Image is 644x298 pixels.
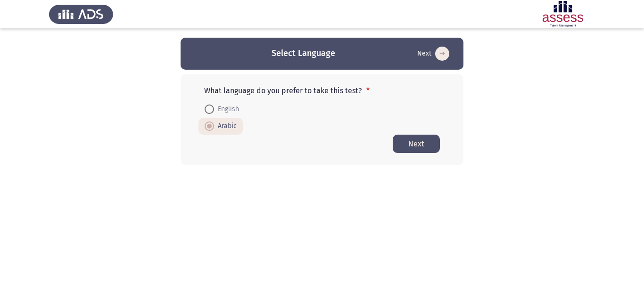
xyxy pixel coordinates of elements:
span: English [214,104,239,115]
img: Assess Talent Management logo [49,1,113,27]
button: Start assessment [414,46,452,61]
h3: Select Language [272,48,335,59]
button: Start assessment [393,135,440,153]
img: Assessment logo of OCM R1 ASSESS [531,1,595,27]
p: What language do you prefer to take this test? [204,86,440,95]
span: Arabic [214,121,237,132]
